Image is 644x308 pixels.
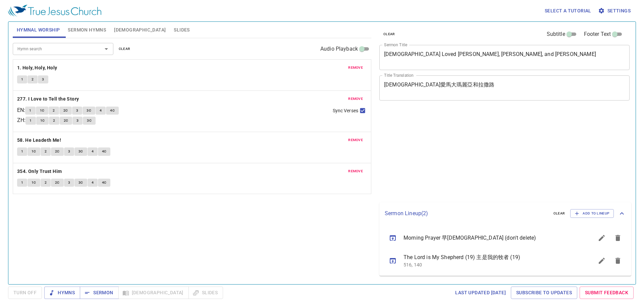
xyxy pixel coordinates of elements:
[547,30,565,38] span: Subtitle
[580,287,634,299] a: Submit Feedback
[78,180,83,186] span: 3C
[404,261,578,268] p: 516, 140
[379,202,631,225] div: Sermon Lineup(2)clearAdd to Lineup
[45,148,47,155] span: 2
[92,180,94,186] span: 4
[29,108,31,114] span: 1
[68,148,70,155] span: 3
[76,118,78,124] span: 3
[17,64,57,72] b: 1. Holy, Holy, Holy
[17,75,27,83] button: 1
[80,287,118,299] button: Sermon
[68,180,70,186] span: 3
[119,46,130,52] span: clear
[102,44,111,54] button: Open
[44,287,80,299] button: Hymns
[49,117,59,125] button: 2
[85,289,113,297] span: Sermon
[40,118,45,124] span: 1C
[83,117,96,125] button: 3C
[32,76,34,82] span: 2
[17,167,63,176] button: 354. Only Trust Him
[348,65,363,71] span: remove
[404,234,578,242] span: Morning Prayer 早[DEMOGRAPHIC_DATA] (don't delete)
[542,5,594,17] button: Select a tutorial
[379,30,399,38] button: clear
[72,117,83,125] button: 3
[38,75,48,83] button: 3
[452,287,508,299] a: Last updated [DATE]
[115,45,135,53] button: clear
[17,179,27,187] button: 1
[344,136,367,144] button: remove
[106,107,119,115] button: 4C
[55,180,60,186] span: 2C
[87,108,91,114] span: 3C
[96,107,106,115] button: 4
[585,289,628,297] span: Submit Feedback
[78,148,83,155] span: 3C
[17,147,27,156] button: 1
[455,289,506,297] span: Last updated [DATE]
[51,147,64,156] button: 2C
[51,179,64,187] button: 2C
[17,95,79,103] b: 277. I Love to Tell the Story
[36,117,49,125] button: 1C
[102,180,107,186] span: 4C
[553,210,565,217] span: clear
[8,5,101,17] img: True Jesus Church
[88,179,98,187] button: 4
[333,107,358,114] span: Sync Verses
[21,180,23,186] span: 1
[88,147,98,156] button: 4
[92,148,94,155] span: 4
[545,7,591,15] span: Select a tutorial
[404,253,578,261] span: The Lord is My Shepherd (19) 主是我的牧者 (19)
[17,64,58,72] button: 1. Holy, Holy, Holy
[17,136,62,144] button: 58. He Leadeth Me!
[53,118,55,124] span: 2
[17,136,61,144] b: 58. He Leadeth Me!
[102,148,107,155] span: 4C
[384,51,625,64] textarea: [DEMOGRAPHIC_DATA] Loved [PERSON_NAME], [PERSON_NAME], and [PERSON_NAME]
[53,108,55,114] span: 2
[344,167,367,175] button: remove
[377,108,580,200] iframe: from-child
[17,167,62,176] b: 354. Only Trust Him
[83,107,95,115] button: 3C
[50,289,75,297] span: Hymns
[28,179,40,187] button: 1C
[98,179,111,187] button: 4C
[36,107,49,115] button: 1C
[100,108,102,114] span: 4
[379,225,631,275] ul: sermon lineup list
[64,147,74,156] button: 3
[63,108,68,114] span: 2C
[87,118,92,124] span: 3C
[68,26,106,34] span: Sermon Hymns
[575,210,609,217] span: Add to Lineup
[114,26,166,34] span: [DEMOGRAPHIC_DATA]
[599,7,631,15] span: Settings
[74,179,87,187] button: 3C
[511,287,577,299] a: Subscribe to Updates
[383,31,395,37] span: clear
[72,107,82,115] button: 3
[348,137,363,143] span: remove
[597,5,633,17] button: Settings
[320,45,358,53] span: Audio Playback
[21,148,23,155] span: 1
[384,81,625,94] textarea: [DEMOGRAPHIC_DATA]愛馬大瑪麗亞和拉撒路
[98,147,111,156] button: 4C
[516,289,572,297] span: Subscribe to Updates
[59,107,72,115] button: 2C
[28,147,40,156] button: 1C
[570,209,614,218] button: Add to Lineup
[41,147,51,156] button: 2
[28,75,38,83] button: 2
[74,147,87,156] button: 3C
[55,148,60,155] span: 2C
[348,96,363,102] span: remove
[17,116,25,124] p: ZH :
[64,179,74,187] button: 3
